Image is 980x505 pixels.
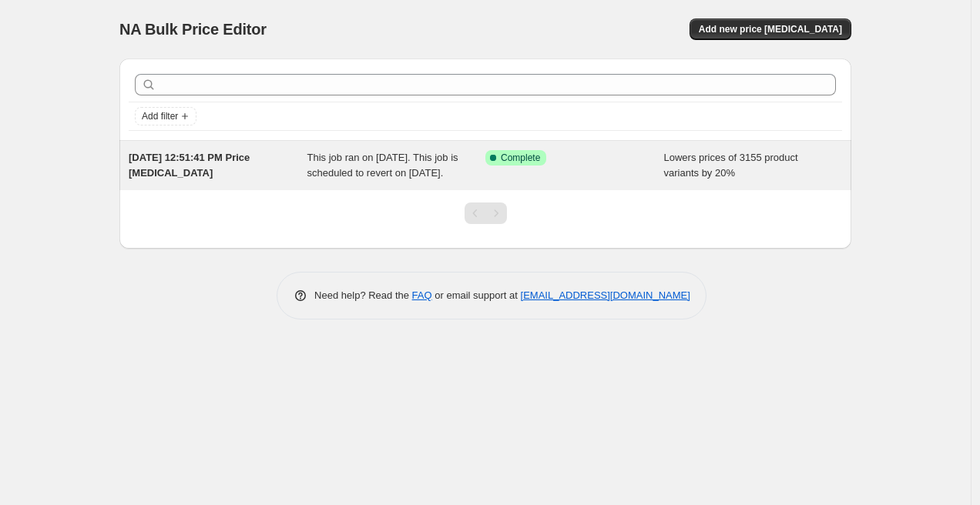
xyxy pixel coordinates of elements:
a: FAQ [412,289,432,301]
span: Add new price [MEDICAL_DATA] [699,23,842,35]
span: This job ran on [DATE]. This job is scheduled to revert on [DATE]. [307,152,458,179]
span: Add filter [142,110,178,122]
button: Add new price [MEDICAL_DATA] [690,18,851,40]
span: Lowers prices of 3155 product variants by 20% [664,152,798,179]
a: [EMAIL_ADDRESS][DOMAIN_NAME] [521,289,690,301]
span: Need help? Read the [314,289,412,301]
button: Add filter [135,107,196,125]
span: NA Bulk Price Editor [119,21,267,38]
span: [DATE] 12:51:41 PM Price [MEDICAL_DATA] [129,152,250,179]
nav: Pagination [465,202,507,224]
span: or email support at [432,289,521,301]
span: Complete [501,152,540,164]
